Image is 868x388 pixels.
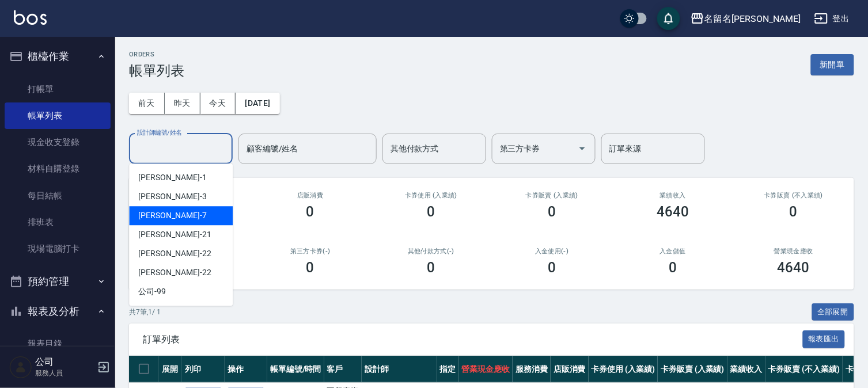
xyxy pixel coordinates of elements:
[657,7,680,30] button: save
[626,248,719,255] h2: 入金儲值
[551,356,589,383] th: 店販消費
[5,235,111,262] a: 現場電腦打卡
[129,307,161,317] p: 共 7 筆, 1 / 1
[138,210,206,222] span: [PERSON_NAME] -7
[803,330,846,348] button: 報表匯出
[143,334,803,345] span: 訂單列表
[548,204,556,220] h3: 0
[35,368,94,378] p: 服務人員
[5,76,111,102] a: 打帳單
[548,260,556,276] h3: 0
[324,356,362,383] th: 客戶
[5,155,111,182] a: 材料自購登錄
[626,192,719,199] h2: 業績收入
[129,51,184,58] h2: ORDERS
[669,260,677,276] h3: 0
[138,172,206,184] span: [PERSON_NAME] -1
[747,192,840,199] h2: 卡券販賣 (不入業績)
[9,356,32,379] img: Person
[810,8,854,29] button: 登出
[5,102,111,129] a: 帳單列表
[803,333,846,344] a: 報表匯出
[14,10,47,25] img: Logo
[686,7,805,31] button: 名留名[PERSON_NAME]
[811,59,854,70] a: 新開單
[138,191,206,203] span: [PERSON_NAME] -3
[505,192,598,199] h2: 卡券販賣 (入業績)
[5,209,111,235] a: 排班表
[459,356,513,383] th: 營業現金應收
[573,139,592,158] button: Open
[812,303,855,321] button: 全部展開
[137,128,182,137] label: 設計師編號/姓名
[5,330,111,357] a: 報表目錄
[589,356,658,383] th: 卡券使用 (入業績)
[811,54,854,75] button: 新開單
[5,129,111,155] a: 現金收支登錄
[129,93,165,114] button: 前天
[765,356,843,383] th: 卡券販賣 (不入業績)
[658,356,727,383] th: 卡券販賣 (入業績)
[236,93,279,114] button: [DATE]
[385,192,478,199] h2: 卡券使用 (入業績)
[385,248,478,255] h2: 其他付款方式(-)
[513,356,551,383] th: 服務消費
[182,356,225,383] th: 列印
[267,356,324,383] th: 帳單編號/時間
[35,356,94,368] h5: 公司
[5,41,111,71] button: 櫃檯作業
[138,267,211,279] span: [PERSON_NAME] -22
[5,267,111,296] button: 預約管理
[657,204,689,220] h3: 4640
[138,248,211,260] span: [PERSON_NAME] -22
[200,93,236,114] button: 今天
[437,356,459,383] th: 指定
[747,248,840,255] h2: 營業現金應收
[306,260,314,276] h3: 0
[264,248,357,255] h2: 第三方卡券(-)
[790,204,798,220] h3: 0
[704,12,801,26] div: 名留名[PERSON_NAME]
[427,260,435,276] h3: 0
[138,286,166,298] span: 公司 -99
[138,229,211,241] span: [PERSON_NAME] -21
[225,356,267,383] th: 操作
[505,248,598,255] h2: 入金使用(-)
[727,356,765,383] th: 業績收入
[5,182,111,209] a: 每日結帳
[5,296,111,326] button: 報表及分析
[165,93,200,114] button: 昨天
[427,204,435,220] h3: 0
[129,63,184,79] h3: 帳單列表
[306,204,314,220] h3: 0
[159,356,182,383] th: 展開
[264,192,357,199] h2: 店販消費
[362,356,437,383] th: 設計師
[778,260,810,276] h3: 4640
